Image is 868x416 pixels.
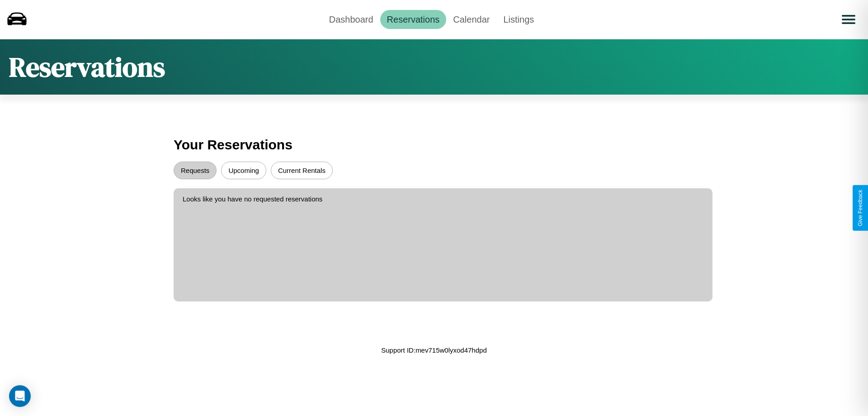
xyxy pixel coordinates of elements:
[183,193,703,205] p: Looks like you have no requested reservations
[496,10,541,29] a: Listings
[9,385,31,407] div: Open Intercom Messenger
[174,162,217,179] button: Requests
[836,7,861,32] button: Open menu
[9,48,165,86] h1: Reservations
[322,10,380,29] a: Dashboard
[271,162,333,179] button: Current Rentals
[174,133,694,157] h3: Your Reservations
[446,10,496,29] a: Calendar
[381,344,487,356] p: Support ID: mev715w0lyxod47hdpd
[857,190,863,226] div: Give Feedback
[221,162,266,179] button: Upcoming
[380,10,447,29] a: Reservations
